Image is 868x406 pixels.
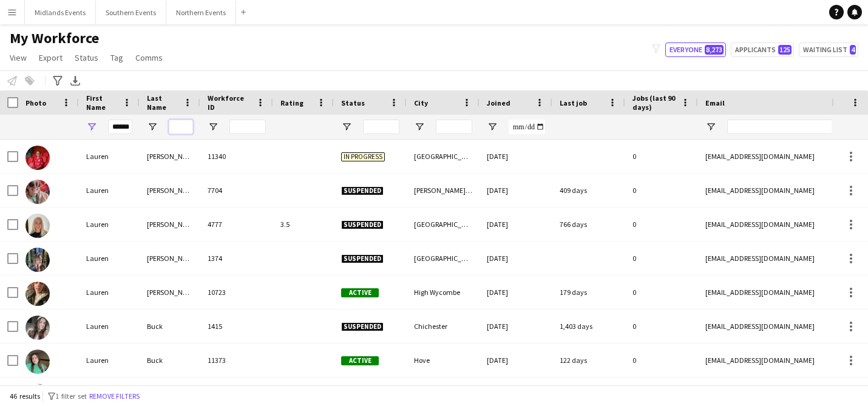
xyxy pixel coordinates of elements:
input: Status Filter Input [363,120,399,134]
span: 125 [778,45,792,55]
a: View [5,50,32,66]
span: 1 filter set [55,391,87,401]
div: [DATE] [480,310,552,343]
span: Suspended [341,220,384,229]
input: Workforce ID Filter Input [229,120,266,134]
span: Joined [487,98,510,107]
span: Photo [25,98,46,107]
span: Active [341,288,379,297]
span: City [414,98,428,107]
div: 179 days [552,276,625,309]
app-action-btn: Export XLSX [68,73,83,88]
div: 1,403 days [552,310,625,343]
div: [DATE] [480,276,552,309]
img: Lauren Barrow [25,248,50,272]
input: Joined Filter Input [509,120,545,134]
button: Northern Events [166,1,236,24]
div: 0 [625,140,698,173]
input: Last Name Filter Input [169,120,193,134]
button: Remove filters [87,390,142,403]
div: Chichester [407,310,480,343]
input: First Name Filter Input [108,120,132,134]
div: [PERSON_NAME] [140,208,200,241]
span: View [10,52,27,63]
button: Open Filter Menu [86,121,97,132]
div: 11340 [200,140,273,173]
div: 766 days [552,208,625,241]
div: Lauren [79,242,140,275]
div: Hove [407,343,480,377]
span: Suspended [341,322,384,331]
div: [PERSON_NAME] [140,242,200,275]
span: Email [705,98,725,107]
a: Status [70,50,103,66]
img: Lauren Buck [25,316,50,340]
div: [DATE] [480,174,552,207]
div: High Wycombe [407,276,480,309]
div: Buck [140,310,200,343]
span: Last job [560,98,587,107]
img: Lauren Bragg [25,282,50,306]
span: First Name [86,93,118,112]
div: Lauren [79,276,140,309]
div: 11373 [200,343,273,377]
div: [PERSON_NAME] [140,174,200,207]
div: 1374 [200,242,273,275]
button: Waiting list4 [799,42,858,57]
span: Suspended [341,254,384,263]
button: Everyone8,273 [665,42,726,57]
div: 4777 [200,208,273,241]
div: [GEOGRAPHIC_DATA] [407,208,480,241]
span: 8,273 [705,45,724,55]
input: City Filter Input [436,120,472,134]
div: [GEOGRAPHIC_DATA]-by-Sea [407,140,480,173]
div: Lauren [79,208,140,241]
div: 0 [625,310,698,343]
span: Rating [280,98,303,107]
img: Lauren Auchterlonie Hunter [25,214,50,238]
button: Open Filter Menu [487,121,498,132]
img: Lauren Atkin [25,180,50,204]
div: 3.5 [273,208,334,241]
span: Comms [135,52,163,63]
div: 0 [625,276,698,309]
a: Export [34,50,67,66]
div: [PERSON_NAME]-in-[GEOGRAPHIC_DATA] [407,174,480,207]
div: [DATE] [480,208,552,241]
div: Lauren [79,310,140,343]
button: Midlands Events [25,1,96,24]
div: Lauren [79,174,140,207]
span: Status [75,52,98,63]
span: Status [341,98,365,107]
button: Open Filter Menu [147,121,158,132]
div: 7704 [200,174,273,207]
span: In progress [341,152,385,161]
app-action-btn: Advanced filters [50,73,65,88]
div: 409 days [552,174,625,207]
div: 122 days [552,343,625,377]
div: [GEOGRAPHIC_DATA] [407,242,480,275]
div: 0 [625,343,698,377]
div: [PERSON_NAME] [140,276,200,309]
button: Open Filter Menu [414,121,425,132]
div: 0 [625,174,698,207]
span: Export [39,52,63,63]
button: Southern Events [96,1,166,24]
div: 0 [625,208,698,241]
div: [PERSON_NAME] [140,140,200,173]
div: [DATE] [480,140,552,173]
div: 0 [625,242,698,275]
span: My Workforce [10,29,99,47]
button: Open Filter Menu [705,121,716,132]
span: 4 [850,45,856,55]
span: Jobs (last 90 days) [632,93,676,112]
div: 1415 [200,310,273,343]
span: Tag [110,52,123,63]
img: Lauren Amerena [25,146,50,170]
a: Tag [106,50,128,66]
div: [DATE] [480,343,552,377]
a: Comms [131,50,168,66]
img: Lauren Buck [25,350,50,374]
div: Lauren [79,140,140,173]
div: Lauren [79,343,140,377]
